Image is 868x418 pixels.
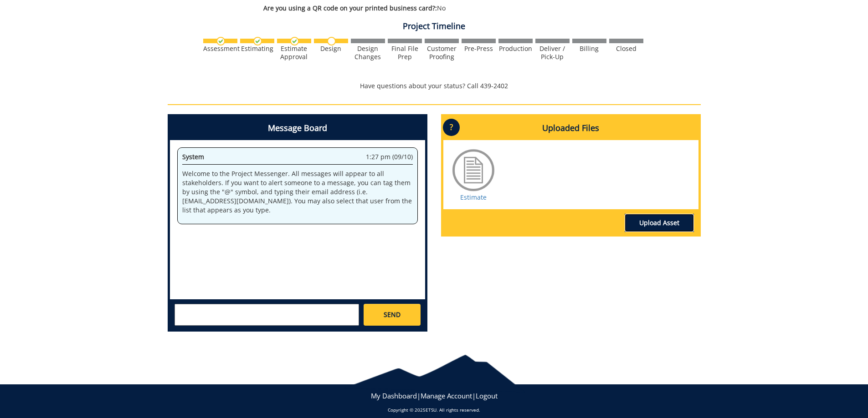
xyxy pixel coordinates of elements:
[366,152,413,161] span: 1:27 pm (09/10)
[351,45,385,61] div: Design Changes
[498,45,533,53] div: Production
[572,45,606,53] div: Billing
[535,45,570,61] div: Deliver / Pick-Up
[182,169,413,215] p: Welcome to the Project Messenger. All messages will appear to all stakeholders. If you want to al...
[364,304,420,326] a: SEND
[290,37,299,45] img: checkmark
[168,22,701,31] h4: Project Timeline
[476,391,498,400] a: Logout
[460,193,487,201] a: Estimate
[203,45,237,53] div: Assessment
[609,45,643,53] div: Closed
[240,45,274,53] div: Estimating
[277,45,311,61] div: Estimate Approval
[462,45,496,53] div: Pre-Press
[314,45,348,53] div: Design
[170,116,425,140] h4: Message Board
[182,152,204,161] span: System
[168,81,701,91] p: Have questions about your status? Call 439-2402
[216,37,225,45] img: checkmark
[421,391,472,400] a: Manage Account
[625,214,694,232] a: Upload Asset
[327,37,336,45] img: no
[426,407,437,413] a: ETSU
[443,116,699,140] h4: Uploaded Files
[175,304,359,326] textarea: messageToSend
[263,4,437,12] span: Are you using a QR code on your printed business card?:
[425,45,459,61] div: Customer Proofing
[443,119,460,136] p: ?
[263,4,620,13] p: No
[371,391,417,400] a: My Dashboard
[253,37,262,45] img: checkmark
[384,310,401,319] span: SEND
[388,45,422,61] div: Final File Prep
